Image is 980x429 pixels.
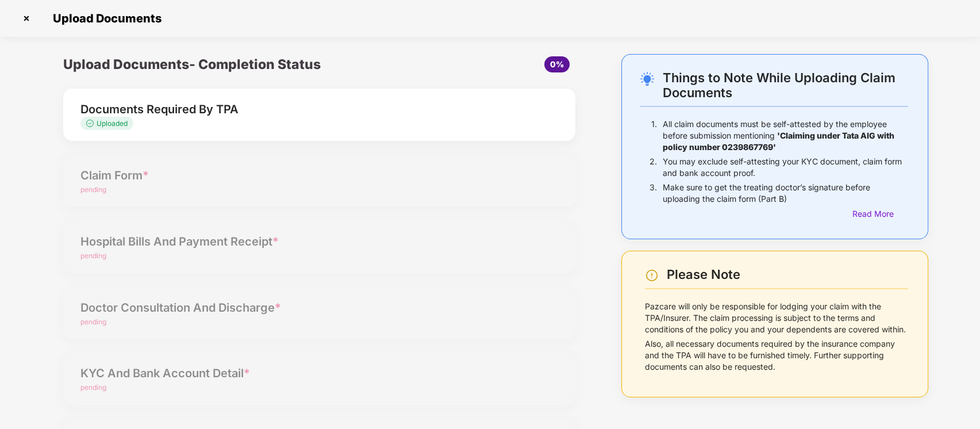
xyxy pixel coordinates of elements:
p: You may exclude self-attesting your KYC document, claim form and bank account proof. [662,156,908,179]
img: svg+xml;base64,PHN2ZyBpZD0iQ3Jvc3MtMzJ4MzIiIHhtbG5zPSJodHRwOi8vd3d3LnczLm9yZy8yMDAwL3N2ZyIgd2lkdG... [17,9,36,28]
div: Documents Required By TPA [80,100,518,118]
img: svg+xml;base64,PHN2ZyB4bWxucz0iaHR0cDovL3d3dy53My5vcmcvMjAwMC9zdmciIHdpZHRoPSIyNC4wOTMiIGhlaWdodD... [640,72,654,86]
span: Upload Documents [41,12,167,25]
p: Also, all necessary documents required by the insurance company and the TPA will have to be furni... [645,338,908,373]
p: Pazcare will only be responsible for lodging your claim with the TPA/Insurer. The claim processin... [645,301,908,335]
div: Read More [852,208,908,220]
div: Upload Documents- Completion Status [63,54,405,75]
div: Please Note [667,267,908,282]
img: svg+xml;base64,PHN2ZyB4bWxucz0iaHR0cDovL3d3dy53My5vcmcvMjAwMC9zdmciIHdpZHRoPSIxMy4zMzMiIGhlaWdodD... [86,120,97,127]
img: svg+xml;base64,PHN2ZyBpZD0iV2FybmluZ18tXzI0eDI0IiBkYXRhLW5hbWU9Ildhcm5pbmcgLSAyNHgyNCIgeG1sbnM9Im... [645,269,659,282]
p: 1. [651,118,656,153]
div: Things to Note While Uploading Claim Documents [663,70,909,100]
p: 3. [649,182,656,205]
span: 0% [550,59,564,69]
p: All claim documents must be self-attested by the employee before submission mentioning [662,118,908,153]
b: 'Claiming under Tata AIG with policy number 0239867769' [662,131,894,152]
p: 2. [649,156,656,179]
span: Uploaded [97,119,128,128]
p: Make sure to get the treating doctor’s signature before uploading the claim form (Part B) [662,182,908,205]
